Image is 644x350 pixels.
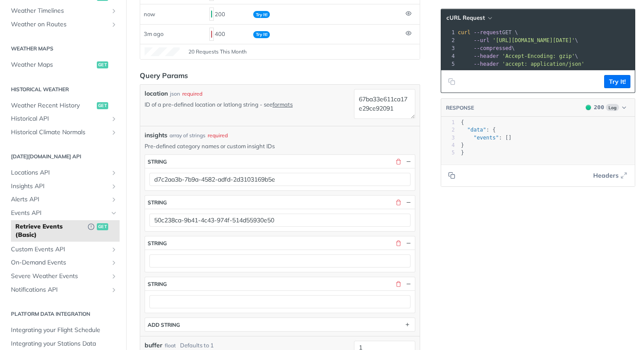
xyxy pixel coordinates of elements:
button: Delete [394,198,402,206]
span: Integrating your Flight Schedule [11,326,117,335]
div: 1 [441,29,456,36]
span: 'accept: application/json' [502,61,584,67]
div: float [165,342,176,350]
button: ADD string [145,318,415,331]
span: get [97,61,108,68]
span: Try It! [253,11,270,18]
span: \ [458,45,515,51]
a: Events APIHide subpages for Events API [7,207,120,220]
button: RESPONSE [446,104,474,112]
span: { [461,119,464,125]
span: : [] [461,135,512,141]
button: Deprecated Endpoint [88,222,95,232]
span: Integrating your Stations Data [11,339,117,348]
div: ADD string [148,321,180,328]
h2: [DATE][DOMAIN_NAME] API [7,153,120,161]
canvas: Line Graph [145,47,180,56]
button: Hide [404,280,412,288]
button: Show subpages for Historical API [110,115,117,122]
span: : { [461,127,496,133]
span: --request [474,29,502,36]
button: Try It! [604,75,630,88]
span: --header [474,53,499,59]
div: Defaults to 1 [180,341,214,350]
button: 200200Log [581,103,630,112]
a: Custom Events APIShow subpages for Custom Events API [7,243,120,256]
span: } [461,150,464,156]
div: 4 [441,52,456,60]
button: Copy to clipboard [446,75,458,88]
h2: Weather Maps [7,45,120,53]
div: string [148,240,167,246]
button: Show subpages for Custom Events API [110,246,117,253]
div: required [182,90,202,98]
span: Weather Maps [11,61,95,69]
button: Copy to clipboard [446,169,458,182]
span: 200 [594,104,604,111]
span: 'Accept-Encoding: gzip' [502,53,575,59]
div: 2 [441,36,456,44]
span: Severe Weather Events [11,272,108,281]
span: Alerts API [11,195,108,204]
button: Show subpages for Weather on Routes [110,21,117,28]
button: Delete [394,239,402,247]
span: 400 [211,31,212,38]
div: 3 [441,44,456,52]
a: Weather TimelinesShow subpages for Weather Timelines [7,4,120,18]
button: Show subpages for Severe Weather Events [110,273,117,280]
button: Show subpages for Notifications API [110,286,117,293]
a: formats [272,101,293,108]
div: string [148,158,167,165]
p: ID of a pre-defined location or latlong string - see [145,100,350,108]
button: string [145,196,415,209]
span: '[URL][DOMAIN_NAME][DATE]' [492,37,575,43]
a: Notifications APIShow subpages for Notifications API [7,283,120,296]
span: Historical Climate Normals [11,128,108,137]
div: string [148,281,167,287]
span: Locations API [11,168,108,177]
div: 5 [441,149,455,157]
button: cURL Request [443,14,495,22]
button: string [145,277,415,290]
span: \ [458,53,578,59]
span: Insights API [11,182,108,191]
a: Severe Weather EventsShow subpages for Severe Weather Events [7,270,120,283]
a: Weather on RoutesShow subpages for Weather on Routes [7,18,120,31]
span: GET \ [458,29,518,36]
div: 4 [441,142,455,149]
span: Headers [593,171,619,180]
span: get [97,102,108,109]
div: string [148,199,167,206]
span: curl [458,29,471,36]
p: Pre-defined category names or custom insight IDs [145,142,415,150]
span: 200 [211,11,212,18]
div: 200 [209,7,246,21]
button: Delete [394,280,402,288]
button: Hide [404,198,412,206]
a: Locations APIShow subpages for Locations API [7,166,120,179]
label: location [145,89,168,98]
textarea: 67ba33e611ca17e29ce92091 [354,89,415,119]
button: Show subpages for Historical Climate Normals [110,129,117,136]
a: Weather Mapsget [7,58,120,71]
a: Alerts APIShow subpages for Alerts API [7,193,120,206]
span: "events" [474,135,499,141]
span: Weather on Routes [11,20,108,29]
div: Query Params [140,70,188,81]
button: Show subpages for Alerts API [110,196,117,203]
button: Delete [394,157,402,165]
span: "data" [467,127,486,133]
span: 20 Requests This Month [188,48,247,56]
h2: Platform DATA integration [7,310,120,318]
span: get [97,223,108,230]
button: Hide [404,157,412,165]
div: 400 [209,27,246,42]
div: 5 [441,60,456,68]
button: Show subpages for Insights API [110,183,117,190]
span: --compressed [474,45,512,51]
button: string [145,236,415,250]
span: \ [458,37,578,43]
button: Hide [404,239,412,247]
span: --header [474,61,499,67]
button: Hide subpages for Events API [110,210,117,217]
